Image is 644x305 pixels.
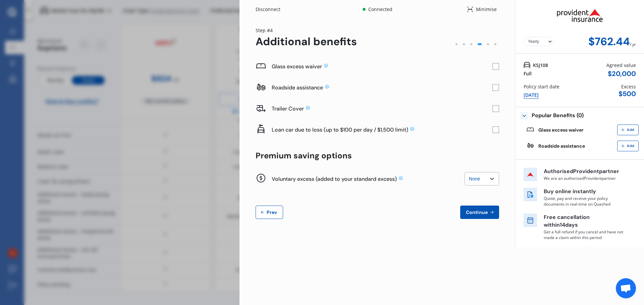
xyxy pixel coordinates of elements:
div: Glass excess waiver [538,127,584,133]
div: Policy start date [524,83,559,90]
span: Popular Benefits (0) [532,112,584,119]
button: Continue [460,206,499,219]
div: / yr [630,35,636,48]
div: $ 500 [619,90,636,98]
span: Add [626,144,636,148]
div: Connected [367,6,393,13]
div: Agreed value [606,62,636,69]
p: Free cancellation within 14 days [544,214,624,229]
span: Continue [465,210,489,215]
div: [DATE] [524,91,539,99]
div: Excess [621,83,636,90]
div: Roadside assistance [272,84,492,91]
div: Minimise [473,6,499,13]
div: Voluntary excess (added to your standard excess) [272,175,465,182]
p: We are an authorised Provident partner [544,175,624,181]
div: Roadside assistance [538,143,585,149]
div: $762.44 [588,35,630,48]
div: Full [524,70,532,77]
div: Glass excess waiver [272,63,492,70]
p: Authorised Provident partner [544,168,624,175]
div: Premium saving options [256,151,499,160]
span: KSJ108 [533,62,548,69]
p: Buy online instantly [544,188,624,196]
div: Disconnect [256,6,288,13]
button: Prev [256,206,283,219]
img: free cancel icon [524,214,537,227]
p: Quote, pay and receive your policy documents in real-time on Quashed [544,196,624,207]
img: Provident.png [546,3,614,28]
p: Get a full refund if you cancel and have not made a claim within this period [544,229,624,240]
div: $ 20,000 [608,70,636,78]
div: Trailer Cover [272,105,492,112]
div: Open chat [616,278,636,298]
img: insurer icon [524,168,537,181]
div: Loan car due to loss (up to $100 per day / $1,500 limit) [272,126,492,133]
div: Additional benefits [256,35,357,48]
img: buy online icon [524,188,537,201]
span: Prev [265,210,279,215]
span: Add [626,128,636,132]
div: Step # 4 [256,27,357,34]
